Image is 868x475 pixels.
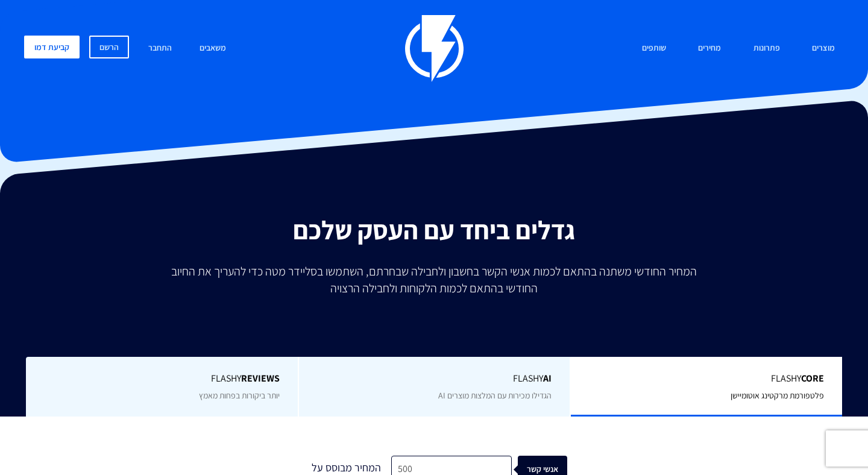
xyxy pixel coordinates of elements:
[438,390,552,401] span: הגדילו מכירות עם המלצות מוצרים AI
[163,263,705,297] p: המחיר החודשי משתנה בהתאם לכמות אנשי הקשר בחשבון ולחבילה שבחרתם, השתמשו בסליידר מטה כדי להעריך את ...
[633,36,675,61] a: שותפים
[190,36,235,61] a: משאבים
[199,390,280,401] span: יותר ביקורות בפחות מאמץ
[744,36,789,61] a: פתרונות
[9,216,859,245] h2: גדלים ביחד עם העסק שלכם
[241,372,280,385] b: REVIEWS
[589,372,823,386] span: Flashy
[731,390,824,401] span: פלטפורמת מרקטינג אוטומיישן
[689,36,730,61] a: מחירים
[543,372,552,385] b: AI
[139,36,181,61] a: התחבר
[317,372,552,386] span: Flashy
[44,372,280,386] span: Flashy
[801,372,824,385] b: Core
[803,36,844,61] a: מוצרים
[24,36,80,58] a: קביעת דמו
[89,36,129,58] a: הרשם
